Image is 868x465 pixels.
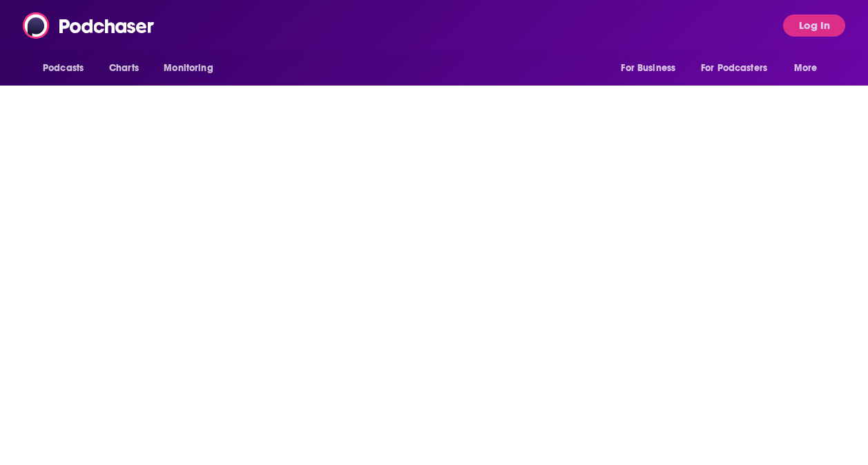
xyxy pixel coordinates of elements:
[23,12,155,39] img: Podchaser - Follow, Share and Rate Podcasts
[794,59,818,78] span: More
[692,55,787,81] button: open menu
[100,55,147,81] a: Charts
[33,55,102,81] button: open menu
[621,59,675,78] span: For Business
[701,59,767,78] span: For Podcasters
[43,59,84,78] span: Podcasts
[154,55,231,81] button: open menu
[611,55,693,81] button: open menu
[109,59,139,78] span: Charts
[783,14,845,37] button: Log In
[164,59,213,78] span: Monitoring
[784,55,835,81] button: open menu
